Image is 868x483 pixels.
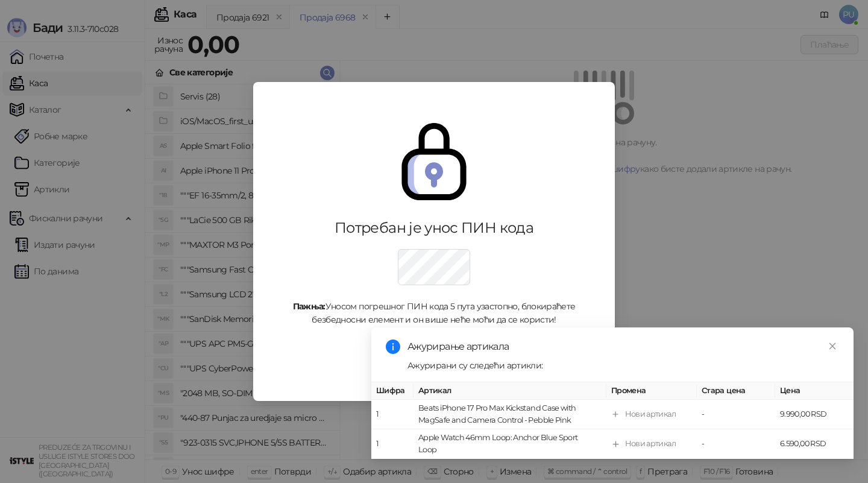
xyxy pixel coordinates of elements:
[826,339,839,353] a: Close
[287,300,581,326] div: Уносом погрешног ПИН кода 5 пута узастопно, блокираћете безбедносни елемент и он више неће моћи д...
[625,409,676,421] div: Нови артикал
[697,382,775,400] th: Стара цена
[775,430,854,459] td: 6.590,00 RSD
[293,301,325,312] strong: Пажња:
[407,359,839,372] div: Ажурирани су следећи артикли:
[371,430,414,459] td: 1
[395,123,473,200] img: secure.svg
[407,339,839,354] div: Ажурирање артикала
[625,438,676,450] div: Нови артикал
[371,400,414,430] td: 1
[697,430,775,459] td: -
[414,400,606,430] td: Beats iPhone 17 Pro Max Kickstand Case with MagSafe and Camera Control - Pebble Pink
[606,382,697,400] th: Промена
[828,342,837,350] span: close
[414,430,606,459] td: Apple Watch 46mm Loop: Anchor Blue Sport Loop
[697,400,775,430] td: -
[287,218,581,238] div: Потребан је унос ПИН кода
[371,382,414,400] th: Шифра
[386,339,400,354] span: info-circle
[775,400,854,430] td: 9.990,00 RSD
[414,382,606,400] th: Артикал
[775,382,854,400] th: Цена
